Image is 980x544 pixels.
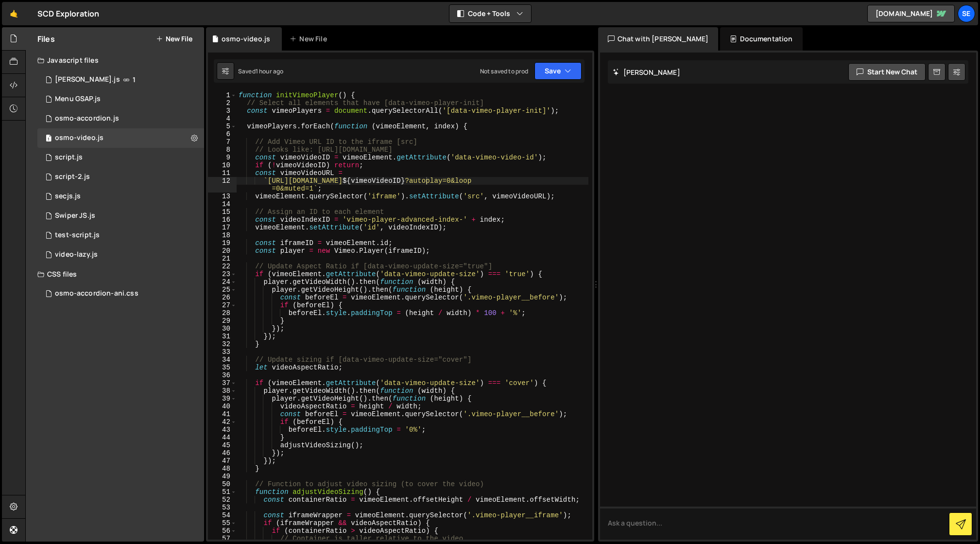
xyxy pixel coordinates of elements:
[208,449,237,457] div: 46
[208,154,237,161] div: 9
[208,434,237,441] div: 44
[208,278,237,286] div: 24
[208,216,237,224] div: 16
[208,535,237,543] div: 57
[208,115,237,123] div: 4
[720,27,802,51] div: Documentation
[208,457,237,465] div: 47
[55,153,83,162] div: script.js
[208,371,237,379] div: 36
[208,208,237,216] div: 15
[156,35,192,43] button: New File
[208,441,237,449] div: 45
[37,284,204,303] div: 3124/30546.css
[208,496,237,504] div: 52
[238,67,283,75] div: Saved
[208,224,237,231] div: 17
[37,187,204,206] div: 3124/19598.js
[26,264,204,284] div: CSS files
[55,250,98,259] div: video-lazy.js
[55,134,103,142] div: osmo-video.js
[208,340,237,348] div: 32
[37,245,204,264] div: 3124/33373.js
[208,519,237,527] div: 55
[208,123,237,130] div: 5
[208,309,237,317] div: 28
[208,193,237,200] div: 13
[55,114,119,123] div: osmo-accordion.js
[208,91,237,99] div: 1
[208,488,237,496] div: 51
[208,364,237,371] div: 35
[208,200,237,208] div: 14
[208,480,237,488] div: 50
[208,161,237,169] div: 10
[55,231,100,240] div: test-script.js
[208,177,237,193] div: 12
[208,138,237,146] div: 7
[480,67,529,75] div: Not saved to prod
[208,511,237,519] div: 54
[208,473,237,480] div: 49
[55,211,95,220] div: Swiper JS.js
[133,76,136,84] span: 1
[208,333,237,340] div: 31
[208,263,237,270] div: 22
[37,70,204,89] div: 3124/18793.js
[208,410,237,418] div: 41
[208,239,237,247] div: 19
[208,130,237,138] div: 6
[208,146,237,154] div: 8
[26,51,204,70] div: Javascript files
[208,426,237,434] div: 43
[208,231,237,239] div: 18
[613,68,680,77] h2: [PERSON_NAME]
[208,247,237,255] div: 20
[208,504,237,511] div: 53
[46,135,52,143] span: 1
[208,418,237,426] div: 42
[208,379,237,387] div: 37
[208,317,237,325] div: 29
[222,34,270,44] div: osmo-video.js
[208,301,237,309] div: 27
[37,128,204,148] div: 3124/44773.js
[208,403,237,410] div: 40
[37,109,204,128] div: 3124/30547.js
[37,148,204,167] div: 3124/5336.js
[208,387,237,395] div: 38
[208,169,237,177] div: 11
[37,8,99,19] div: SCD Exploration
[208,255,237,263] div: 21
[534,62,582,80] button: Save
[55,192,81,201] div: secjs.js
[598,27,719,51] div: Chat with [PERSON_NAME]
[37,167,204,187] div: 3124/18011.js
[208,348,237,356] div: 33
[208,527,237,535] div: 56
[37,89,204,109] div: 3124/17784.js
[55,289,138,298] div: osmo-accordion-ani.css
[256,67,284,75] div: 1 hour ago
[867,5,955,22] a: [DOMAIN_NAME]
[37,34,55,44] h2: Files
[208,395,237,403] div: 39
[37,206,204,226] div: 3124/17785.js
[2,2,26,25] a: 🤙
[449,5,531,22] button: Code + Tools
[208,270,237,278] div: 23
[958,5,975,22] a: Se
[37,226,204,245] div: 3124/38185.js
[208,325,237,333] div: 30
[55,173,90,181] div: script-2.js
[208,465,237,473] div: 48
[55,75,120,84] div: [PERSON_NAME].js
[208,99,237,107] div: 2
[848,63,926,81] button: Start new chat
[55,95,101,104] div: Menu GSAP.js
[208,107,237,115] div: 3
[208,286,237,294] div: 25
[208,294,237,301] div: 26
[290,34,330,44] div: New File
